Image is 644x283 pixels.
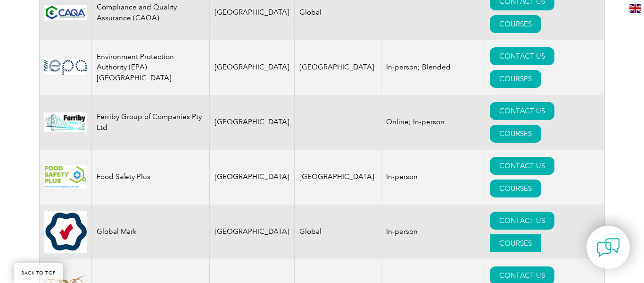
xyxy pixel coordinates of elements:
a: BACK TO TOP [14,263,63,283]
td: [GEOGRAPHIC_DATA] [295,40,381,95]
img: 8f79303c-692d-ec11-b6e6-0022481838a2-logo.jpg [44,5,87,20]
td: Online; In-person [381,95,485,150]
td: Food Safety Plus [92,150,210,205]
a: COURSES [490,70,541,88]
a: CONTACT US [490,157,554,175]
td: [GEOGRAPHIC_DATA] [210,95,295,150]
a: COURSES [490,180,541,197]
td: Environment Protection Authority (EPA) [GEOGRAPHIC_DATA] [92,40,210,95]
td: [GEOGRAPHIC_DATA] [210,205,295,259]
td: Global Mark [92,205,210,259]
img: 52661cd0-8de2-ef11-be1f-002248955c5a-logo.jpg [44,112,87,132]
img: en [629,4,641,13]
img: 0b2a24ac-d9bc-ea11-a814-000d3a79823d-logo.jpg [44,60,87,75]
a: CONTACT US [490,102,554,120]
td: [GEOGRAPHIC_DATA] [210,150,295,205]
td: [GEOGRAPHIC_DATA] [210,40,295,95]
img: e52924ac-d9bc-ea11-a814-000d3a79823d-logo.png [44,165,87,189]
td: In-person [381,150,485,205]
img: eb2924ac-d9bc-ea11-a814-000d3a79823d-logo.jpg [44,211,87,253]
a: COURSES [490,234,541,252]
img: contact-chat.png [596,236,620,259]
td: In-person; Blended [381,40,485,95]
td: [GEOGRAPHIC_DATA] [295,150,381,205]
a: COURSES [490,15,541,33]
a: CONTACT US [490,212,554,230]
td: In-person [381,205,485,259]
a: COURSES [490,125,541,143]
td: Ferriby Group of Companies Pty Ltd [92,95,210,150]
td: Global [295,205,381,259]
a: CONTACT US [490,47,554,65]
